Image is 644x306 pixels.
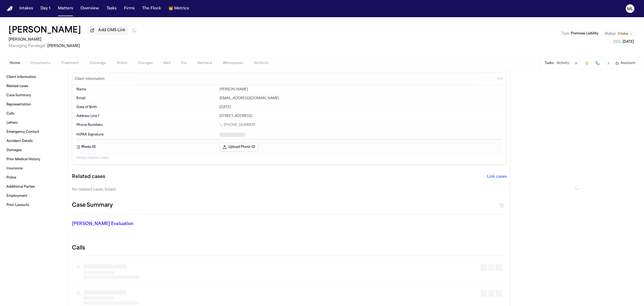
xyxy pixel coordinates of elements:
a: Employment [4,192,64,200]
dt: Photo ID [76,143,216,151]
button: Upload Photo ID [219,143,258,151]
button: Create Immediate Task [583,59,591,67]
span: [DATE] [623,40,634,44]
span: Workspaces [223,61,243,65]
a: Calls [4,109,64,118]
span: Coverage [90,61,106,65]
button: Firms [122,4,137,13]
div: No related cases linked [72,187,507,193]
button: Tasks [104,4,119,13]
a: Related cases [4,82,64,91]
button: The Flock [140,4,163,13]
a: Prior Lawsuits [4,201,64,209]
a: Representation [4,100,64,109]
button: Edit [496,75,505,83]
div: [PERSON_NAME] [219,87,502,92]
button: Activity [557,61,569,65]
a: Prior Medical History [4,155,64,164]
a: Emergency Contact [4,128,64,136]
span: Intake [618,32,628,36]
span: Managing Paralegal: [9,44,46,48]
p: 11 empty fields not shown. [76,156,502,160]
img: Finch Logo [6,6,13,11]
span: Type : [561,32,570,35]
span: Mail [163,61,170,65]
span: Assistant [621,61,635,65]
a: Client Information [4,73,64,81]
span: Police [117,61,127,65]
dt: Address Line 1 [76,114,216,118]
h2: Case Summary [72,201,113,210]
div: [STREET_ADDRESS] [219,114,502,118]
button: Overview [78,4,101,13]
button: Tasks [545,61,554,65]
button: Edit Type: Premises Liability [560,31,600,36]
h2: Calls [72,244,507,252]
a: Accident Details [4,137,64,145]
div: [EMAIL_ADDRESS][DOMAIN_NAME] [219,96,502,101]
span: Status: [605,32,616,36]
button: Edit DOL: 2025-06-16 [612,39,635,45]
span: Changes [138,61,153,65]
span: DOL : [613,40,622,44]
button: Add Task [572,59,580,67]
button: Edit matter name [9,26,81,35]
dt: Date of Birth [76,105,216,109]
span: Fax [181,61,187,65]
button: Day 1 [38,4,53,13]
span: Treatment [61,61,79,65]
span: Documents [31,61,50,65]
span: Premises Liability [571,32,598,35]
button: Make a Call [594,59,601,67]
button: Intakes [17,4,35,13]
a: Additional Parties [4,183,64,191]
a: Letters [4,119,64,127]
dt: Name [76,87,216,92]
span: [PERSON_NAME] [47,44,80,48]
span: Add CMS Link [98,28,125,33]
span: Home [10,61,20,65]
h3: Client Information [74,77,106,81]
button: Add CMS Link [87,26,128,35]
h1: [PERSON_NAME] [9,26,81,35]
a: Insurance [4,164,64,173]
p: [PERSON_NAME] Evaluation [72,221,213,227]
span: Edit [497,77,503,81]
dt: Email [76,96,216,101]
a: Damages [4,146,64,155]
h2: Related cases [72,173,105,181]
span: Phone Numbers [76,123,103,127]
a: Call 1 (951) 374-9839 [219,123,255,127]
button: Link cases [487,174,507,180]
a: Case Summary [4,91,64,100]
dt: HIPAA Signature [76,133,216,137]
h2: [PERSON_NAME] [9,37,137,43]
button: crownMetrics [166,4,191,13]
button: Change status from Intake [602,31,635,37]
a: Police [4,173,64,182]
a: Home [6,6,13,11]
button: Matters [56,4,75,13]
div: [DATE] [219,105,502,109]
button: Assistant [615,61,635,65]
span: Demand [197,61,212,65]
span: Artifacts [254,61,269,65]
